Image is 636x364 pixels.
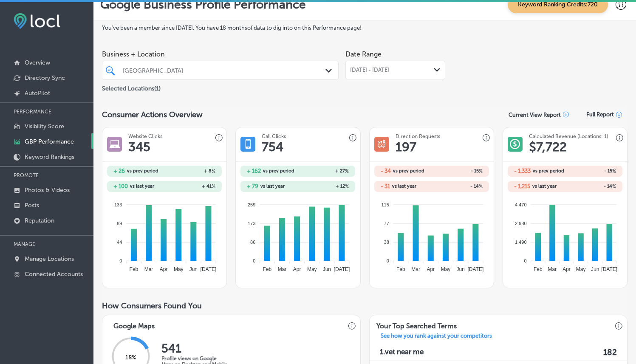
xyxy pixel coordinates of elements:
p: Reputation [25,217,54,224]
tspan: 133 [114,202,122,207]
h2: 541 [161,341,229,356]
span: [DATE] - [DATE] [350,67,389,73]
p: Selected Locations ( 1 ) [102,82,161,92]
h1: 197 [396,139,416,155]
tspan: 86 [251,240,256,245]
h3: Google Maps [107,315,161,333]
tspan: 2,980 [515,221,527,226]
tspan: Apr [427,266,435,272]
p: Directory Sync [25,74,65,82]
tspan: 0 [386,258,389,263]
a: See how you rank against your competitors [374,333,499,341]
p: Overview [25,59,50,66]
tspan: Feb [534,266,543,272]
span: % [345,168,349,174]
span: % [612,168,616,174]
tspan: May [174,266,184,272]
h1: $ 7,722 [529,139,567,155]
h2: - 1,215 [514,183,530,189]
tspan: Apr [293,266,301,272]
tspan: May [441,266,450,272]
tspan: 0 [119,258,122,263]
tspan: 259 [248,202,255,207]
span: % [345,183,349,189]
h2: - 31 [381,183,390,189]
p: GBP Performance [25,138,74,145]
tspan: Mar [278,266,287,272]
div: [GEOGRAPHIC_DATA] [123,67,326,74]
tspan: 77 [384,221,389,226]
p: Photos & Videos [25,186,70,194]
tspan: [DATE] [201,266,217,272]
h3: Direction Requests [396,133,440,139]
h3: Website Clicks [128,133,162,139]
tspan: Mar [144,266,153,272]
span: % [479,183,483,189]
label: 182 [603,347,617,357]
img: fda3e92497d09a02dc62c9cd864e3231.png [14,13,60,29]
h3: Calculated Revenue (Locations: 1) [529,133,608,139]
p: Posts [25,202,39,209]
p: Keyword Rankings [25,153,74,161]
p: Visibility Score [25,123,64,130]
tspan: Feb [263,266,272,272]
tspan: 0 [253,258,256,263]
tspan: Apr [563,266,571,272]
tspan: May [576,266,586,272]
label: You've been a member since [DATE] . You have 18 months of data to dig into on this Performance page! [102,25,628,31]
tspan: 0 [524,258,526,263]
p: AutoPilot [25,90,50,97]
p: Connected Accounts [25,271,83,278]
span: 18 % [125,354,136,361]
h2: - 14 [565,183,616,189]
span: % [212,168,215,174]
h3: Call Clicks [262,133,286,139]
h2: - 34 [381,168,391,174]
tspan: 38 [384,240,389,245]
span: % [212,183,215,189]
span: How Consumers Found You [102,301,202,310]
tspan: Jun [323,266,331,272]
tspan: [DATE] [467,266,483,272]
h2: + 27 [298,168,349,174]
tspan: 1,490 [515,240,527,245]
tspan: [DATE] [334,266,350,272]
span: vs prev period [533,169,564,173]
h2: - 15 [566,168,616,174]
tspan: 173 [248,221,255,226]
tspan: Jun [456,266,464,272]
h2: + 26 [113,168,125,174]
h2: - 15 [432,168,483,174]
tspan: Mar [411,266,420,272]
h2: + 79 [247,183,258,189]
tspan: 89 [117,221,122,226]
span: Consumer Actions Overview [102,110,203,119]
span: Business + Location [102,50,339,58]
p: Manage Locations [25,255,74,262]
span: vs last year [260,184,285,189]
span: vs last year [392,184,416,189]
span: vs last year [532,184,557,189]
span: vs prev period [263,169,294,173]
span: vs last year [130,184,154,189]
h2: - 1,333 [514,168,531,174]
span: Full Report [586,111,614,118]
tspan: 44 [117,240,122,245]
p: 1. vet near me [380,347,424,357]
span: vs prev period [393,169,424,173]
h1: 754 [262,139,283,155]
p: Current View Report [509,112,561,118]
tspan: Feb [130,266,139,272]
h1: 345 [128,139,150,155]
tspan: Feb [396,266,405,272]
label: Date Range [345,50,382,58]
tspan: Mar [548,266,557,272]
h2: + 12 [298,183,349,189]
tspan: [DATE] [601,266,617,272]
h2: - 14 [432,183,483,189]
tspan: 115 [381,202,389,207]
tspan: 4,470 [515,202,527,207]
h2: + 100 [113,183,128,189]
tspan: Jun [591,266,599,272]
tspan: May [307,266,317,272]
